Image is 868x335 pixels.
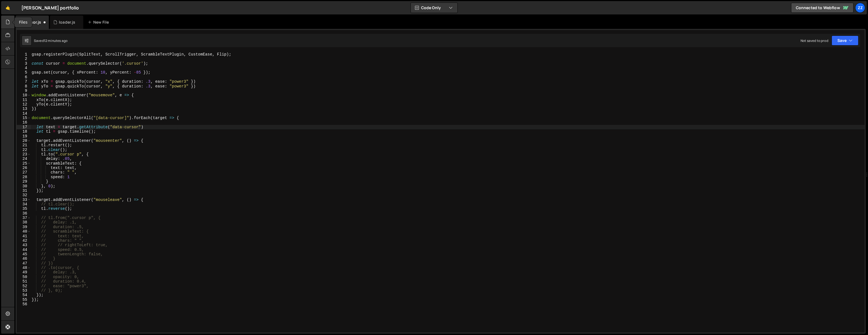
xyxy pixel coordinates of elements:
[17,93,31,97] div: 10
[17,134,31,138] div: 19
[17,179,31,184] div: 29
[17,266,31,270] div: 48
[17,202,31,206] div: 34
[801,38,828,43] div: Not saved to prod
[17,256,31,261] div: 46
[17,79,31,84] div: 7
[17,261,31,266] div: 47
[17,216,31,220] div: 37
[17,125,31,129] div: 17
[17,243,31,247] div: 43
[17,148,31,152] div: 22
[17,57,31,61] div: 2
[17,52,31,57] div: 1
[791,3,854,13] a: Connected to Webflow
[34,38,67,43] div: Saved
[17,288,31,293] div: 53
[21,4,79,11] div: [PERSON_NAME] portfolio
[832,36,859,46] button: Save
[24,19,41,25] div: cursor.js
[44,38,67,43] div: 12 minutes ago
[17,279,31,284] div: 51
[17,188,31,193] div: 31
[411,3,457,13] button: Code Only
[17,111,31,116] div: 14
[17,252,31,256] div: 45
[17,138,31,143] div: 20
[17,170,31,175] div: 27
[17,275,31,279] div: 50
[17,102,31,107] div: 12
[17,75,31,79] div: 6
[17,206,31,211] div: 35
[17,107,31,111] div: 13
[17,84,31,89] div: 8
[17,284,31,288] div: 52
[17,184,31,188] div: 30
[17,66,31,70] div: 4
[17,225,31,229] div: 39
[17,302,31,306] div: 56
[17,129,31,134] div: 18
[1,1,15,14] a: 🤙
[17,157,31,161] div: 24
[17,220,31,225] div: 38
[17,120,31,125] div: 16
[17,293,31,297] div: 54
[855,3,865,13] a: zz
[59,19,75,25] div: loader.js
[88,19,111,25] div: New File
[17,270,31,274] div: 49
[17,89,31,93] div: 9
[17,61,31,66] div: 3
[17,211,31,216] div: 36
[14,17,32,27] div: Files
[17,248,31,252] div: 44
[17,98,31,102] div: 11
[17,175,31,179] div: 28
[17,161,31,166] div: 25
[17,70,31,75] div: 5
[17,143,31,147] div: 21
[17,298,31,302] div: 55
[17,238,31,243] div: 42
[17,152,31,157] div: 23
[17,229,31,234] div: 40
[17,193,31,197] div: 32
[17,198,31,202] div: 33
[17,166,31,170] div: 26
[17,116,31,120] div: 15
[17,234,31,238] div: 41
